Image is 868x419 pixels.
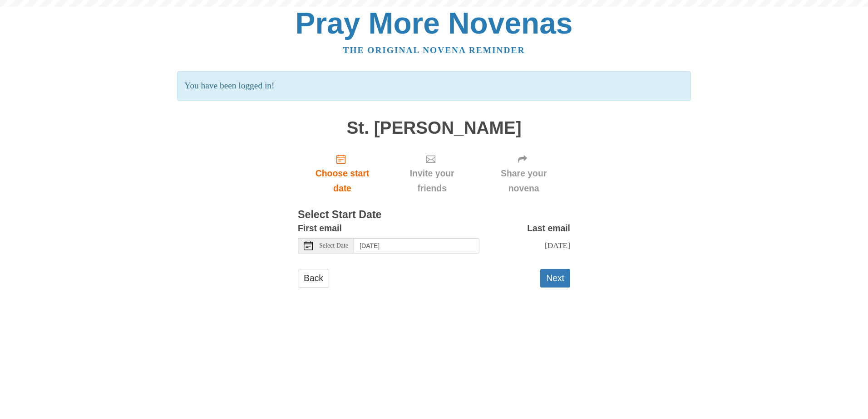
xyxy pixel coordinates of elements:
span: Share your novena [486,166,561,196]
a: The original novena reminder [343,45,525,55]
span: Select Date [319,243,348,249]
h1: St. [PERSON_NAME] [298,118,570,138]
span: [DATE] [545,241,570,250]
span: Invite your friends [396,166,468,196]
a: Back [298,269,329,287]
button: Next [540,269,570,287]
div: Click "Next" to confirm your start date first. [387,146,477,200]
span: Choose start date [307,166,378,196]
label: Last email [527,221,570,236]
a: Pray More Novenas [296,6,573,40]
a: Choose start date [298,146,387,200]
h3: Select Start Date [298,209,570,221]
label: First email [298,221,342,236]
p: You have been logged in! [177,71,690,101]
div: Click "Next" to confirm your start date first. [477,146,570,200]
